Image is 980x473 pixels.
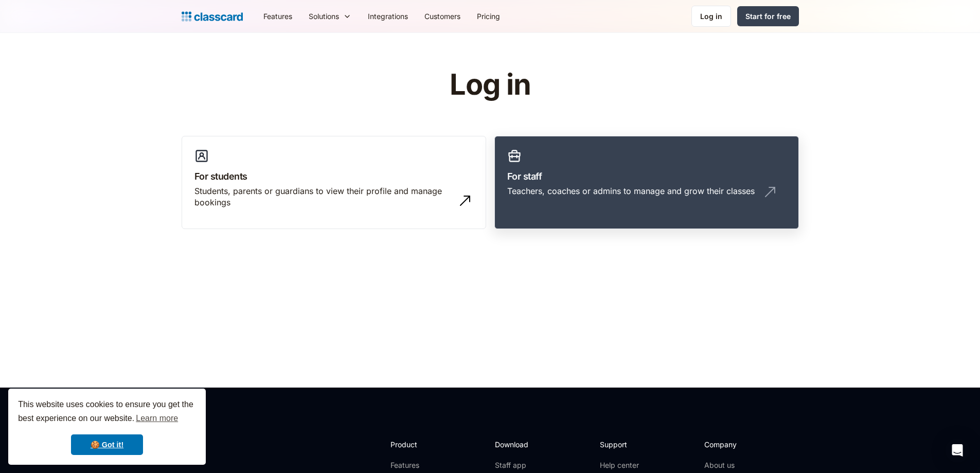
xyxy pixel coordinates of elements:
a: Integrations [360,5,416,28]
a: For staffTeachers, coaches or admins to manage and grow their classes [494,136,799,230]
a: learn more about cookies [134,411,180,426]
div: Students, parents or guardians to view their profile and manage bookings [194,185,453,208]
div: Log in [700,11,722,22]
div: cookieconsent [8,389,206,465]
span: This website uses cookies to ensure you get the best experience on our website. [18,398,196,426]
a: dismiss cookie message [71,434,143,455]
h2: Company [704,439,773,450]
div: Open Intercom Messenger [945,438,970,463]
a: home [182,9,243,24]
a: Features [255,5,300,28]
a: Staff app [495,460,537,470]
h2: Download [495,439,537,450]
div: Teachers, coaches or admins to manage and grow their classes [507,185,755,197]
h2: Product [390,439,446,450]
div: Solutions [309,11,339,22]
h3: For staff [507,169,786,183]
h2: Support [600,439,642,450]
div: Start for free [745,11,791,22]
h3: For students [194,169,473,183]
a: Help center [600,460,642,470]
h1: Log in [327,69,653,101]
a: Features [390,460,446,470]
a: Start for free [737,6,799,26]
div: Solutions [300,5,360,28]
a: For studentsStudents, parents or guardians to view their profile and manage bookings [182,136,486,230]
a: About us [704,460,773,470]
a: Pricing [469,5,508,28]
a: Customers [416,5,469,28]
a: Log in [691,6,731,27]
